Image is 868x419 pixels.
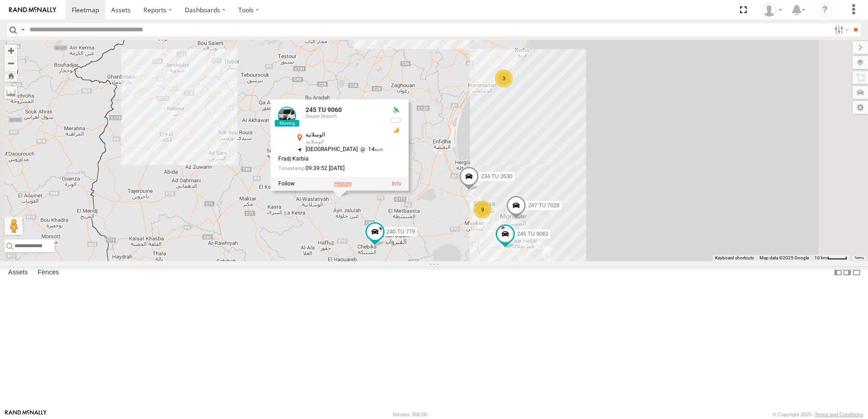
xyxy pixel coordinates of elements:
button: Map Scale: 10 km per 40 pixels [812,255,850,261]
span: 234 TU 2630 [481,174,512,180]
img: rand-logo.svg [9,7,56,13]
div: Version: 306.00 [393,412,427,417]
a: View Asset Details [392,181,401,187]
div: No battery health information received from this device. [390,117,401,124]
a: View Asset Details [278,107,296,125]
div: Souse Branch [306,114,384,119]
div: Valid GPS Fix [390,107,401,114]
div: Fradj Karbia [278,156,384,162]
button: Keyboard shortcuts [715,255,754,261]
div: الوسلاتية [306,132,384,138]
a: Visit our Website [5,410,47,419]
label: Measure [5,86,17,99]
label: Dock Summary Table to the Left [833,266,843,279]
div: 3 [495,69,513,88]
label: View Asset History [334,181,352,187]
label: Map Settings [853,101,868,114]
span: 10 km [814,255,827,260]
span: 14 [358,146,384,152]
div: 9 [473,200,492,219]
i: ? [818,3,832,17]
label: Hide Summary Table [852,266,861,279]
span: 247 TU 7028 [528,203,559,209]
button: Zoom in [5,44,17,57]
label: Assets [4,266,32,279]
label: Realtime tracking of Asset [278,181,295,187]
label: Fences [33,266,64,279]
button: Zoom Home [5,69,17,82]
span: 240 TU 779 [387,229,415,235]
label: Search Query [19,23,26,36]
label: Search Filter Options [831,23,850,36]
div: الوسلاتية [306,139,384,145]
span: Map data ©2025 Google [759,255,809,260]
div: Nejah Benkhalifa [759,3,785,17]
div: Date/time of location update [278,166,384,172]
div: GSM Signal = 2 [390,127,401,134]
a: Terms (opens in new tab) [854,256,864,260]
span: [GEOGRAPHIC_DATA] [306,146,358,152]
div: © Copyright 2025 - [773,412,863,417]
span: 245 TU 9061 [517,231,548,237]
button: Zoom out [5,57,17,69]
button: Drag Pegman onto the map to open Street View [5,217,23,235]
a: Terms and Conditions [815,412,863,417]
a: 245 TU 9060 [306,107,342,114]
label: Dock Summary Table to the Right [843,266,852,279]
